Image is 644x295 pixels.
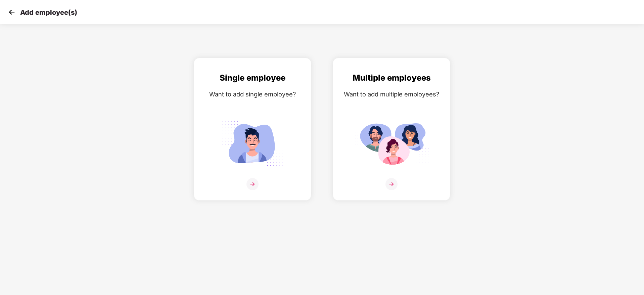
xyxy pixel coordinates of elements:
[246,178,259,190] img: svg+xml;base64,PHN2ZyB4bWxucz0iaHR0cDovL3d3dy53My5vcmcvMjAwMC9zdmciIHdpZHRoPSIzNiIgaGVpZ2h0PSIzNi...
[340,72,443,84] div: Multiple employees
[20,8,77,16] p: Add employee(s)
[354,117,429,170] img: svg+xml;base64,PHN2ZyB4bWxucz0iaHR0cDovL3d3dy53My5vcmcvMjAwMC9zdmciIGlkPSJNdWx0aXBsZV9lbXBsb3llZS...
[385,178,398,190] img: svg+xml;base64,PHN2ZyB4bWxucz0iaHR0cDovL3d3dy53My5vcmcvMjAwMC9zdmciIHdpZHRoPSIzNiIgaGVpZ2h0PSIzNi...
[7,7,17,17] img: svg+xml;base64,PHN2ZyB4bWxucz0iaHR0cDovL3d3dy53My5vcmcvMjAwMC9zdmciIHdpZHRoPSIzMCIgaGVpZ2h0PSIzMC...
[340,89,443,99] div: Want to add multiple employees?
[215,117,290,170] img: svg+xml;base64,PHN2ZyB4bWxucz0iaHR0cDovL3d3dy53My5vcmcvMjAwMC9zdmciIGlkPSJTaW5nbGVfZW1wbG95ZWUiIH...
[201,72,304,84] div: Single employee
[201,89,304,99] div: Want to add single employee?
